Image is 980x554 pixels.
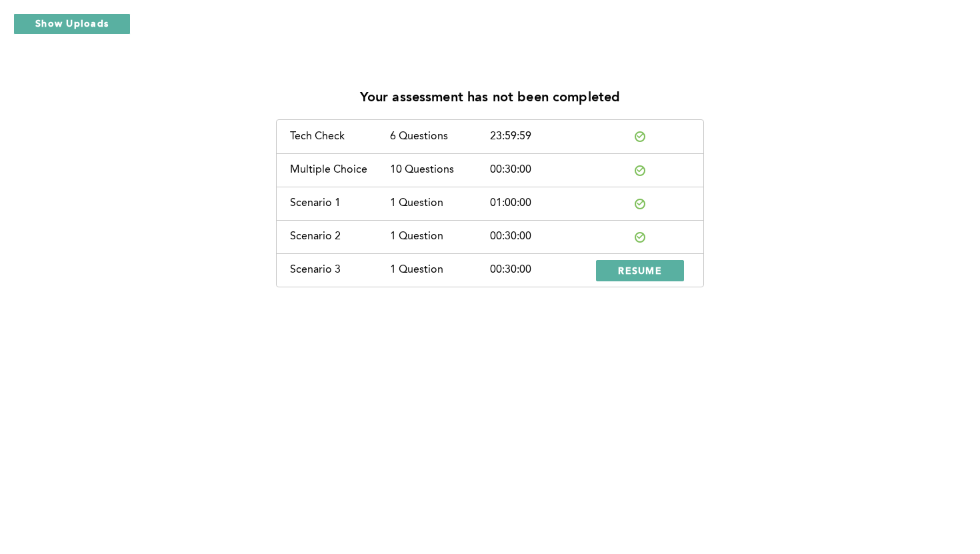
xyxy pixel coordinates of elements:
span: RESUME [618,264,662,277]
div: Scenario 2 [290,231,390,243]
div: 10 Questions [390,164,490,176]
div: 1 Question [390,197,490,209]
button: RESUME [596,260,684,281]
div: 01:00:00 [490,197,590,209]
p: Your assessment has not been completed [360,91,621,106]
div: Multiple Choice [290,164,390,176]
div: Tech Check [290,131,390,143]
div: Scenario 3 [290,264,390,276]
div: Scenario 1 [290,197,390,209]
div: 1 Question [390,264,490,276]
div: 00:30:00 [490,231,590,243]
div: 1 Question [390,231,490,243]
button: Show Uploads [13,13,131,35]
div: 00:30:00 [490,164,590,176]
div: 00:30:00 [490,264,590,276]
div: 6 Questions [390,131,490,143]
div: 23:59:59 [490,131,590,143]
